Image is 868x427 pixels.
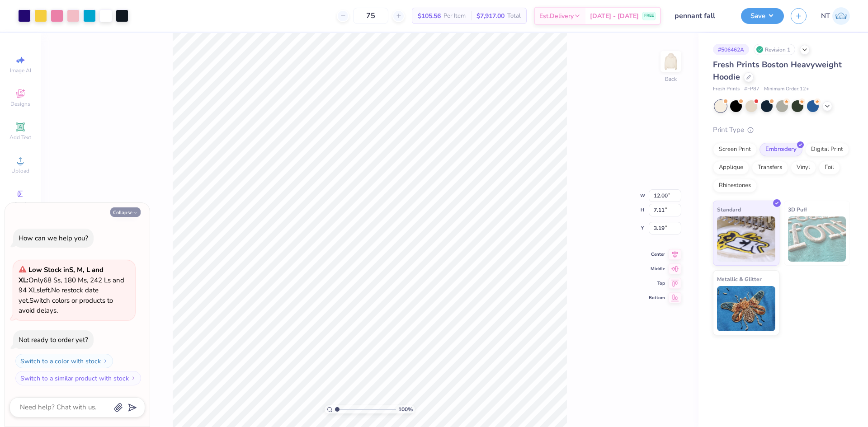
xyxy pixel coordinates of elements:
[15,371,141,385] button: Switch to a similar product with stock
[713,161,749,174] div: Applique
[717,216,775,262] img: Standard
[764,85,809,93] span: Minimum Order: 12 +
[418,11,441,21] span: $105.56
[788,205,807,214] span: 3D Puff
[649,295,665,301] span: Bottom
[10,67,31,74] span: Image AI
[14,201,28,208] span: Greek
[590,11,639,21] span: [DATE] - [DATE]
[476,11,505,21] span: $7,917.00
[649,280,665,286] span: Top
[19,234,88,243] div: How can we help you?
[539,11,574,21] span: Est. Delivery
[131,375,136,381] img: Switch to a similar product with stock
[744,85,759,93] span: # FP87
[821,11,830,21] span: NT
[19,286,99,305] span: No restock date yet.
[713,143,757,156] div: Screen Print
[713,125,850,135] div: Print Type
[791,161,816,174] div: Vinyl
[821,7,850,25] a: NT
[805,143,849,156] div: Digital Print
[713,44,749,55] div: # 506462A
[717,205,741,214] span: Standard
[353,8,388,24] input: – –
[754,44,795,55] div: Revision 1
[665,75,677,83] div: Back
[11,167,29,174] span: Upload
[644,13,654,19] span: FREE
[713,59,842,82] span: Fresh Prints Boston Heavyweight Hoodie
[10,100,30,108] span: Designs
[668,7,734,25] input: Untitled Design
[19,265,104,285] strong: Low Stock in S, M, L and XL :
[819,161,840,174] div: Foil
[19,335,88,344] div: Not ready to order yet?
[788,216,846,262] img: 3D Puff
[713,179,757,192] div: Rhinestones
[19,265,124,315] span: Only 68 Ss, 180 Ms, 242 Ls and 94 XLs left. Switch colors or products to avoid delays.
[443,11,466,21] span: Per Item
[759,143,802,156] div: Embroidery
[717,274,762,284] span: Metallic & Glitter
[649,266,665,272] span: Middle
[662,52,680,70] img: Back
[713,85,740,93] span: Fresh Prints
[110,207,141,217] button: Collapse
[717,286,775,331] img: Metallic & Glitter
[398,405,413,413] span: 100 %
[9,134,31,141] span: Add Text
[649,251,665,258] span: Center
[15,354,113,368] button: Switch to a color with stock
[741,8,784,24] button: Save
[832,7,850,25] img: Nestor Talens
[507,11,521,21] span: Total
[103,358,108,364] img: Switch to a color with stock
[752,161,788,174] div: Transfers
